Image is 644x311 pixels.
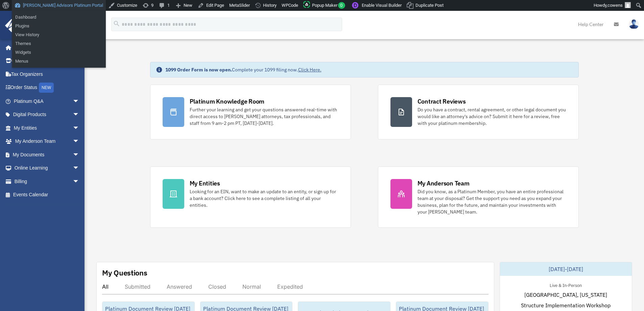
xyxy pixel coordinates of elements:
a: Tax Organizers [5,67,90,81]
a: My Documentsarrow_drop_down [5,148,90,161]
a: Contract Reviews Do you have a contract, rental agreement, or other legal document you would like... [378,85,579,139]
div: Did you know, as a Platinum Member, you have an entire professional team at your disposal? Get th... [418,188,566,215]
a: Online Ordering [5,54,90,68]
div: Platinum Knowledge Room [190,97,265,106]
a: Dashboard [12,13,106,22]
span: arrow_drop_down [73,108,86,122]
a: Digital Productsarrow_drop_down [5,108,90,121]
a: Menus [12,57,106,66]
span: arrow_drop_down [73,121,86,135]
div: Complete your 1099 filing now. [165,66,321,73]
a: Home [5,41,86,54]
div: My Entities [190,179,220,187]
a: Events Calendar [5,188,90,202]
a: Themes [12,39,106,48]
ul: Anderson Advisors Platinum Portal [12,11,106,41]
strong: 1099 Order Form is now open. [165,67,232,73]
div: Do you have a contract, rental agreement, or other legal document you would like an attorney's ad... [418,106,566,127]
a: Plugins [12,22,106,30]
div: My Questions [102,268,147,278]
a: Billingarrow_drop_down [5,175,90,188]
a: View History [12,30,106,39]
span: arrow_drop_down [73,148,86,162]
div: Closed [208,283,226,290]
span: arrow_drop_down [73,161,86,175]
a: Order StatusNEW [5,81,90,95]
a: My Entitiesarrow_drop_down [5,121,90,135]
div: All [102,283,109,290]
div: Further your learning and get your questions answered real-time with direct access to [PERSON_NAM... [190,106,338,127]
a: Help Center [573,11,609,38]
a: My Anderson Team Did you know, as a Platinum Member, you have an entire professional team at your... [378,166,579,228]
i: search [113,20,120,27]
img: Anderson Advisors Platinum Portal [3,19,64,32]
span: arrow_drop_down [73,94,86,108]
div: Normal [242,283,261,290]
a: Online Learningarrow_drop_down [5,161,90,175]
div: My Anderson Team [418,179,470,187]
div: Looking for an EIN, want to make an update to an entity, or sign up for a bank account? Click her... [190,188,338,208]
a: My Entities Looking for an EIN, want to make an update to an entity, or sign up for a bank accoun... [150,166,351,228]
div: Live & In-Person [544,281,587,288]
div: [DATE]-[DATE] [500,262,632,276]
span: [GEOGRAPHIC_DATA], [US_STATE] [524,291,607,299]
a: My Anderson Teamarrow_drop_down [5,135,90,148]
a: Widgets [12,48,106,57]
span: arrow_drop_down [73,135,86,149]
span: arrow_drop_down [73,175,86,188]
span: cowens [607,3,623,8]
ul: Anderson Advisors Platinum Portal [12,37,106,68]
span: Structure Implementation Workshop [521,301,611,309]
a: Platinum Knowledge Room Further your learning and get your questions answered real-time with dire... [150,85,351,139]
div: NEW [39,83,54,93]
div: Answered [167,283,192,290]
a: Platinum Q&Aarrow_drop_down [5,94,90,108]
div: Submitted [125,283,150,290]
a: Click Here. [298,67,321,73]
div: Expedited [277,283,303,290]
img: User Pic [629,19,639,29]
div: Contract Reviews [418,97,466,106]
span: 0 [338,2,345,9]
